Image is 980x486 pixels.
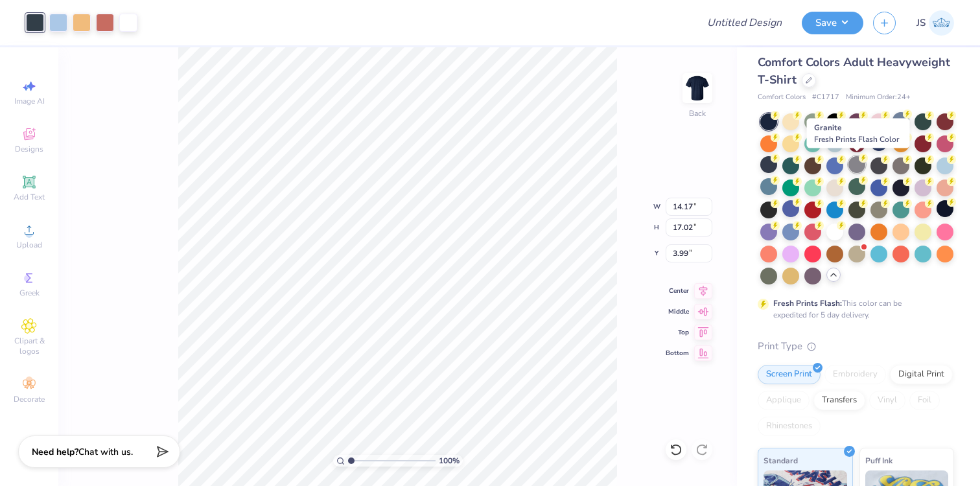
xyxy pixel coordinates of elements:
span: # C1717 [812,92,839,103]
span: Chat with us. [78,446,133,458]
div: Screen Print [758,365,821,384]
span: Upload [16,240,42,250]
input: Untitled Design [697,10,792,36]
strong: Fresh Prints Flash: [773,298,842,308]
div: This color can be expedited for 5 day delivery. [773,297,933,321]
span: Middle [666,307,689,316]
span: Clipart & logos [6,336,52,356]
button: Save [802,12,863,34]
div: Print Type [758,339,954,354]
div: Granite [807,119,910,148]
span: Comfort Colors Adult Heavyweight T-Shirt [758,54,950,87]
span: Top [666,328,689,337]
div: Foil [909,391,940,410]
span: JS [916,16,926,30]
div: Transfers [813,391,865,410]
span: Puff Ink [865,454,892,467]
span: Standard [764,454,798,467]
div: Embroidery [824,365,886,384]
span: 100 % [439,455,460,467]
span: Image AI [14,96,45,106]
div: Back [689,108,706,119]
span: Fresh Prints Flash Color [814,134,899,145]
span: Greek [19,288,40,298]
span: Decorate [14,394,45,404]
span: Bottom [666,349,689,358]
span: Center [666,286,689,295]
span: Designs [15,144,43,154]
img: Back [684,75,710,101]
span: Add Text [14,192,45,202]
strong: Need help? [32,446,78,458]
a: JS [916,10,954,36]
img: Jacob Solomon [929,10,954,36]
div: Digital Print [890,365,953,384]
div: Rhinestones [758,417,821,436]
div: Applique [758,391,810,410]
div: Vinyl [869,391,905,410]
span: Comfort Colors [758,92,806,103]
span: Minimum Order: 24 + [846,92,911,103]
